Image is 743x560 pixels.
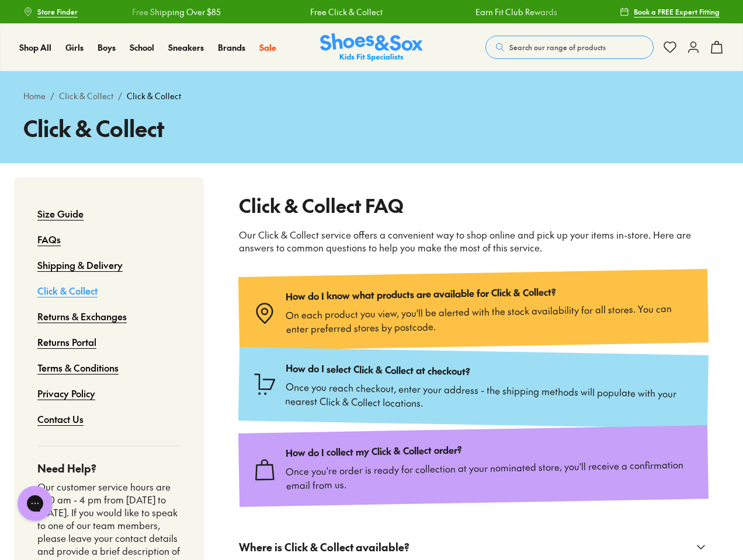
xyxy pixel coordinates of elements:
button: Search our range of products [485,36,654,59]
p: How do I select Click & Collect at checkout? [286,362,694,381]
div: / / [23,90,720,102]
p: Once you reach checkout, enter your address - the shipping methods will populate with your neares... [285,379,694,414]
p: Our Click & Collect service offers a convenient way to shop online and pick up your items in-stor... [239,229,708,254]
a: FAQs [37,226,61,252]
span: Brands [218,41,245,53]
a: Free Click & Collect [310,6,382,18]
a: Contact Us [37,406,84,432]
a: Boys [98,41,116,54]
a: Sneakers [168,41,204,54]
a: Privacy Policy [37,380,95,406]
iframe: Gorgias live chat messenger [12,482,58,525]
h1: Click & Collect [23,111,720,145]
span: Click & Collect [127,90,181,102]
p: Once you're order is ready for collection at your nominated store, you'll receive a confirmation ... [286,457,695,492]
a: Shop All [19,41,51,54]
a: Brands [218,41,245,54]
span: Girls [65,41,84,53]
span: Sneakers [168,41,204,53]
p: How do I collect my Click & Collect order? [285,439,693,459]
img: Type_bag.svg [253,458,277,482]
a: Sale [259,41,276,54]
img: Type_pin-location.svg [253,302,277,325]
a: Returns Portal [37,329,96,355]
a: Returns & Exchanges [37,303,127,329]
a: Home [23,90,46,102]
p: How do I know what products are available for Click & Collect? [285,283,693,303]
span: Boys [98,41,116,53]
a: Shipping & Delivery [37,252,123,278]
span: School [130,41,154,53]
span: Shop All [19,41,51,53]
a: Earn Fit Club Rewards [474,6,556,18]
p: On each product you view, you'll be alerted with the stock availability for all stores. You can e... [286,300,695,335]
a: Click & Collect [37,278,98,303]
img: Type_cart.svg [253,372,277,396]
span: Sale [259,41,276,53]
h2: Click & Collect FAQ [239,191,708,219]
a: School [130,41,154,54]
a: Shoes & Sox [320,33,423,62]
img: SNS_Logo_Responsive.svg [320,33,423,62]
h4: Need Help? [37,460,180,476]
a: Store Finder [23,1,78,22]
a: Click & Collect [59,90,113,102]
a: Free Shipping Over $85 [131,6,220,18]
span: Book a FREE Expert Fitting [634,6,720,17]
a: Terms & Conditions [37,355,119,380]
a: Book a FREE Expert Fitting [620,1,720,22]
span: Search our range of products [509,42,606,52]
a: Girls [65,41,84,54]
span: Store Finder [37,6,78,17]
a: Size Guide [37,201,84,226]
